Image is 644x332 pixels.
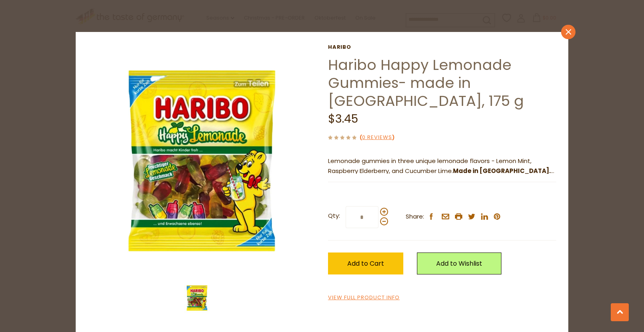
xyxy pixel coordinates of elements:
strong: Made in [GEOGRAPHIC_DATA]. [453,167,554,175]
span: ( ) [360,133,394,141]
a: View Full Product Info [328,294,400,302]
a: Add to Wishlist [417,252,501,274]
span: Share: [406,212,424,222]
img: Haribo Happy Lemonade [181,282,213,314]
a: Haribo Happy Lemonade Gummies- made in [GEOGRAPHIC_DATA], 175 g [328,55,524,111]
button: Add to Cart [328,252,403,274]
a: Haribo [328,44,556,50]
span: $3.45 [328,111,358,127]
img: Haribo Happy Lemonade [88,44,316,272]
a: 0 Reviews [362,133,392,142]
input: Qty: [346,206,378,228]
span: Add to Cart [347,259,384,268]
p: Lemonade gummies in three unique lemonade flavors - Lemon Mint, Raspberry Elderberry, and Cucumbe... [328,156,556,176]
strong: Qty: [328,211,340,221]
